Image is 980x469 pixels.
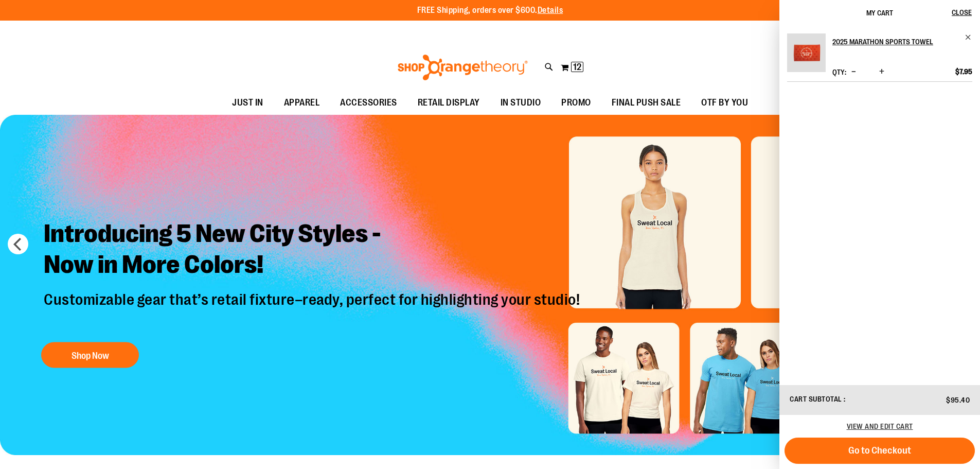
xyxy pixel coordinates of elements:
a: JUST IN [222,91,274,115]
span: IN STUDIO [501,91,541,114]
span: Cart Subtotal [790,395,842,403]
a: OTF BY YOU [691,91,758,115]
button: Increase product quantity [877,67,887,77]
p: FREE Shipping, orders over $600. [417,5,563,16]
a: APPAREL [274,91,330,115]
span: Close [952,8,972,16]
span: OTF BY YOU [701,91,748,114]
h2: Introducing 5 New City Styles - Now in More Colors! [36,210,590,290]
span: RETAIL DISPLAY [418,91,480,114]
img: Shop Orangetheory [396,55,529,80]
h2: 2025 Marathon Sports Towel [832,33,958,50]
a: IN STUDIO [490,91,551,115]
label: Qty [832,68,846,76]
a: Details [538,6,563,15]
a: Introducing 5 New City Styles -Now in More Colors! Customizable gear that’s retail fixture–ready,... [36,210,590,373]
a: PROMO [551,91,601,115]
a: Remove item [965,33,972,41]
button: prev [8,234,28,254]
a: View and edit cart [847,422,913,430]
a: 2025 Marathon Sports Towel [832,33,972,50]
button: Decrease product quantity [849,67,859,77]
p: Customizable gear that’s retail fixture–ready, perfect for highlighting your studio! [36,290,590,332]
a: 2025 Marathon Sports Towel [787,33,826,79]
button: Go to Checkout [785,438,975,464]
li: Product [787,33,972,82]
span: APPAREL [284,91,320,114]
span: PROMO [561,91,591,114]
span: JUST IN [232,91,263,114]
span: $95.40 [946,396,970,404]
a: FINAL PUSH SALE [601,91,691,115]
span: My Cart [866,9,893,17]
span: FINAL PUSH SALE [612,91,681,114]
a: RETAIL DISPLAY [407,91,490,115]
span: Go to Checkout [848,445,911,456]
button: Shop Now [41,342,139,368]
span: $7.95 [955,67,972,76]
img: 2025 Marathon Sports Towel [787,33,826,72]
span: 12 [573,62,581,72]
span: ACCESSORIES [340,91,397,114]
a: ACCESSORIES [330,91,407,115]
